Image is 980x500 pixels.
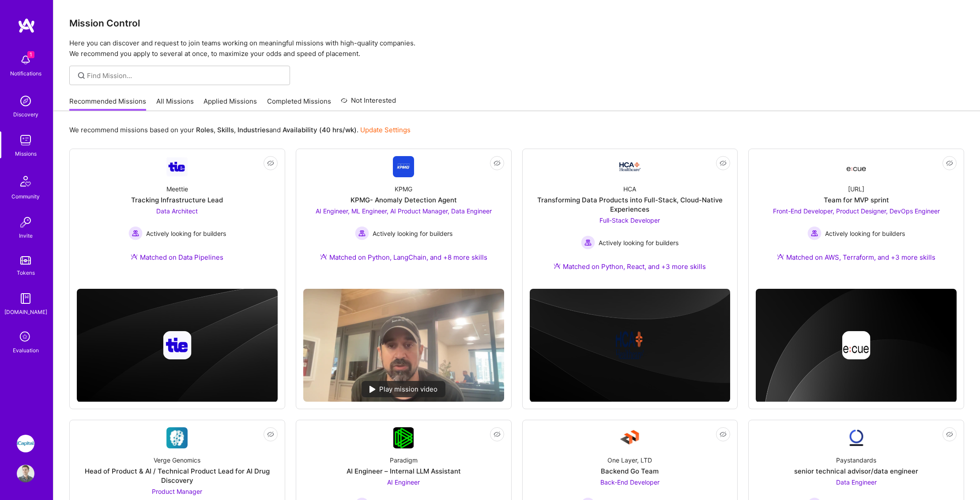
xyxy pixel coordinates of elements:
p: We recommend missions based on your , , and . [69,125,411,134]
div: Paystandards [836,455,876,465]
img: Company Logo [846,159,867,175]
img: Ateam Purple Icon [320,253,327,260]
div: Verge Genomics [154,455,200,465]
img: Ateam Purple Icon [554,262,561,269]
img: Company Logo [619,427,641,448]
span: Data Engineer [836,478,877,486]
img: Company Logo [619,162,641,171]
div: Tracking Infrastructure Lead [131,195,223,205]
img: Company logo [842,331,871,359]
span: Data Architect [156,207,198,215]
span: Actively looking for builders [146,229,226,238]
span: Actively looking for builders [373,229,452,238]
b: Availability (40 hrs/wk) [283,126,357,134]
img: Company Logo [393,156,414,177]
i: icon EyeClosed [946,160,953,167]
img: Ateam Purple Icon [777,253,784,260]
i: icon EyeClosed [720,160,727,167]
img: teamwork [17,131,34,149]
div: [URL] [848,184,864,194]
img: cover [756,289,957,403]
span: Product Manager [152,488,202,495]
div: KPMG- Anomaly Detection Agent [351,195,457,205]
a: All Missions [156,97,194,111]
div: Team for MVP sprint [824,195,889,205]
i: icon EyeClosed [267,160,274,167]
img: tokens [20,256,31,265]
div: Missions [15,149,37,158]
img: Actively looking for builders [581,235,595,250]
i: icon EyeClosed [494,160,501,167]
a: Completed Missions [267,97,331,111]
div: One Layer, LTD [607,455,652,465]
img: play [369,386,376,393]
div: Meettie [166,184,188,194]
b: Skills [217,126,234,134]
img: Company logo [163,331,191,359]
div: Discovery [13,110,38,119]
div: Backend Go Team [601,466,659,476]
div: Matched on Python, LangChain, and +8 more skills [320,253,487,262]
div: Matched on Data Pipelines [131,253,223,262]
a: Update Settings [360,126,411,134]
img: No Mission [303,289,504,402]
img: User Avatar [17,465,34,482]
img: Invite [17,213,34,231]
a: Applied Missions [204,97,257,111]
i: icon EyeClosed [267,431,274,438]
img: discovery [17,92,34,110]
img: iCapital: Build and maintain RESTful API [17,435,34,452]
div: Evaluation [13,346,39,355]
img: bell [17,51,34,69]
div: Matched on AWS, Terraform, and +3 more skills [777,253,935,262]
div: Community [11,192,40,201]
a: Not Interested [341,95,396,111]
div: HCA [623,184,636,194]
div: senior technical advisor/data engineer [794,466,918,476]
i: icon EyeClosed [494,431,501,438]
i: icon SelectionTeam [17,329,34,346]
img: Company logo [616,331,644,359]
div: Notifications [10,69,41,78]
p: Here you can discover and request to join teams working on meaningful missions with high-quality ... [69,38,964,59]
span: AI Engineer [387,478,420,486]
div: KPMG [395,184,412,194]
div: Transforming Data Products into Full-Stack, Cloud-Native Experiences [530,195,731,214]
img: logo [18,18,35,34]
div: Play mission video [362,381,445,397]
img: Company Logo [166,157,188,176]
div: Matched on Python, React, and +3 more skills [554,262,706,271]
span: Full-Stack Developer [599,216,660,224]
div: Paradigm [390,455,418,465]
img: Actively looking for builders [807,226,822,240]
a: User Avatar [15,465,37,482]
img: Actively looking for builders [355,226,369,240]
i: icon SearchGrey [76,71,87,81]
img: Company Logo [846,427,867,448]
div: Invite [19,231,33,240]
img: Company Logo [166,427,188,448]
span: 1 [27,51,34,58]
img: cover [77,289,278,402]
a: Company LogoMeettieTracking Infrastructure LeadData Architect Actively looking for buildersActive... [77,156,278,275]
a: Company LogoHCATransforming Data Products into Full-Stack, Cloud-Native ExperiencesFull-Stack Dev... [530,156,731,282]
b: Roles [196,126,214,134]
i: icon EyeClosed [946,431,953,438]
div: AI Engineer – Internal LLM Assistant [347,466,461,476]
span: Actively looking for builders [599,238,678,247]
div: Head of Product & AI / Technical Product Lead for AI Drug Discovery [77,466,278,485]
i: icon EyeClosed [720,431,727,438]
a: Company LogoKPMGKPMG- Anomaly Detection AgentAI Engineer, ML Engineer, AI Product Manager, Data E... [303,156,504,282]
img: Actively looking for builders [128,226,143,240]
span: AI Engineer, ML Engineer, AI Product Manager, Data Engineer [316,207,492,215]
a: iCapital: Build and maintain RESTful API [15,435,37,452]
input: Find Mission... [87,71,283,80]
div: [DOMAIN_NAME] [4,307,47,317]
div: Tokens [17,268,35,277]
img: Company Logo [393,427,414,448]
img: Community [15,171,36,192]
img: cover [530,289,731,402]
span: Actively looking for builders [825,229,905,238]
a: Recommended Missions [69,97,146,111]
h3: Mission Control [69,18,964,29]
